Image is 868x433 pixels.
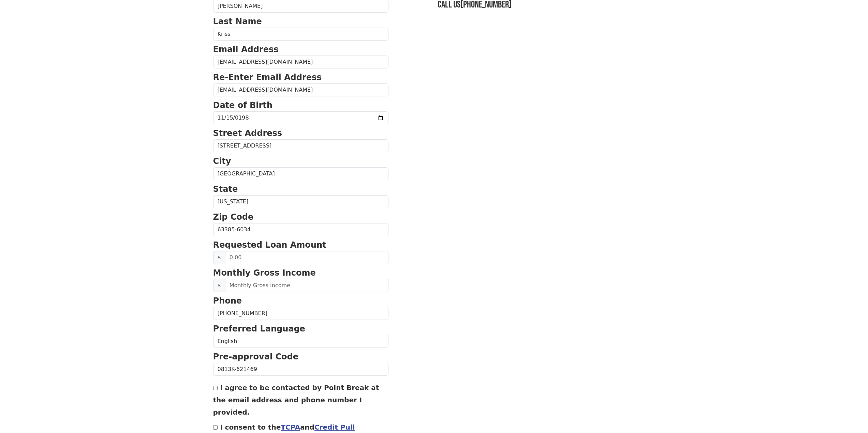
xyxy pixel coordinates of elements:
[213,279,225,292] span: $
[213,167,388,180] input: City
[213,17,262,26] strong: Last Name
[213,251,225,264] span: $
[213,296,242,306] strong: Phone
[213,363,388,376] input: Pre-approval Code
[281,423,300,431] a: TCPA
[213,324,305,334] strong: Preferred Language
[213,223,388,236] input: Zip Code
[213,184,238,194] strong: State
[213,100,273,110] strong: Date of Birth
[213,384,379,416] label: I agree to be contacted by Point Break at the email address and phone number I provided.
[213,352,299,361] strong: Pre-approval Code
[225,251,388,264] input: 0.00
[213,156,231,166] strong: City
[213,307,388,320] input: Phone
[213,28,388,41] input: Last Name
[213,56,388,68] input: Email Address
[213,212,254,222] strong: Zip Code
[213,73,322,82] strong: Re-Enter Email Address
[213,240,326,250] strong: Requested Loan Amount
[213,128,282,138] strong: Street Address
[225,279,388,292] input: Monthly Gross Income
[213,267,388,279] p: Monthly Gross Income
[213,83,388,96] input: Re-Enter Email Address
[213,139,388,152] input: Street Address
[213,45,279,54] strong: Email Address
